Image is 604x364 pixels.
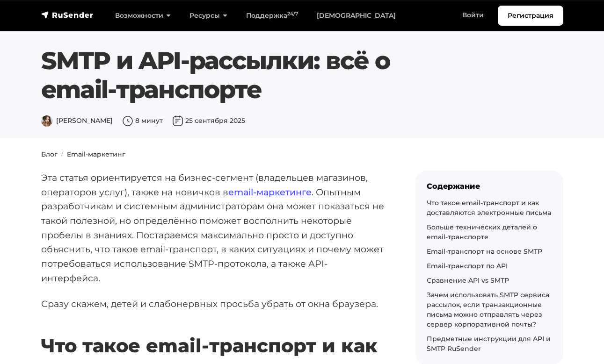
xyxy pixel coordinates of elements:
nav: breadcrumb [36,150,569,159]
a: [DEMOGRAPHIC_DATA] [307,6,405,25]
span: [PERSON_NAME] [41,116,113,125]
img: Время чтения [122,115,133,127]
a: Возможности [106,6,180,25]
a: email-маркетинге [228,186,312,198]
h1: SMTP и API-рассылки: всё о email‑транспорте [41,46,519,105]
a: Сравнение API vs SMTP [427,276,509,285]
a: Предметные инструкции для API и SMTP RuSender [427,335,551,353]
a: Больше технических деталей о email-транспорте [427,223,537,241]
a: Зачем использовать SMTP сервиса рассылок, если транзакционные письма можно отправлять через серве... [427,291,549,328]
span: 25 сентября 2025 [172,116,245,125]
a: Email-транспорт на основе SMTP [427,247,542,256]
p: Эта статья ориентируется на бизнес-сегмент (владельцев магазинов, операторов услуг), также на нов... [41,171,386,285]
a: Что такое email-транспорт и как доставляются электронные письма [427,199,551,217]
p: Сразу скажем, детей и слабонервных просьба убрать от окна браузера. [41,297,386,311]
img: Дата публикации [172,115,183,127]
sup: 24/7 [287,11,298,17]
img: RuSender [41,10,94,20]
a: Email-транспорт по API [427,262,508,270]
a: Блог [41,150,58,158]
span: 8 минут [122,116,163,125]
a: Ресурсы [180,6,237,25]
div: Содержание [427,182,552,191]
a: Поддержка24/7 [237,6,307,25]
li: Email-маркетинг [58,150,125,159]
a: Войти [453,6,493,25]
a: Регистрация [498,6,563,26]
